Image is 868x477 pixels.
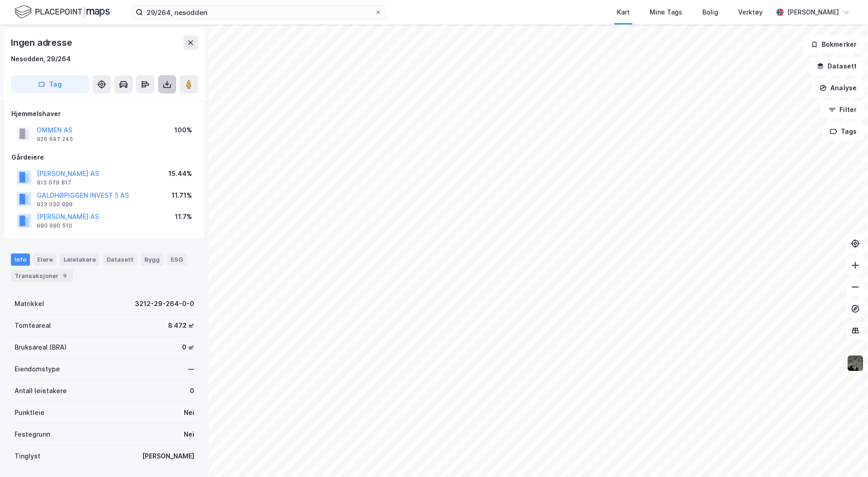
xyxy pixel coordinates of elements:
div: Verktøy [738,7,763,18]
div: Datasett [103,253,137,265]
img: logo.f888ab2527a4732fd821a326f86c7f29.svg [15,4,110,20]
div: Kontrollprogram for chat [823,433,868,477]
div: Antall leietakere [15,385,67,396]
div: 9 [60,271,69,280]
div: Bruksareal (BRA) [15,342,67,353]
div: Eiendomstype [15,364,60,375]
div: 100% [174,125,192,136]
div: Leietakere [60,253,99,265]
div: Mine Tags [650,7,682,18]
button: Analyse [812,79,864,97]
img: 9k= [847,355,864,372]
button: Datasett [809,57,864,75]
div: 11.7% [175,211,192,222]
div: — [188,364,194,375]
div: 3212-29-264-0-0 [135,298,194,309]
div: Festegrunn [15,429,50,440]
div: 0 ㎡ [182,342,194,353]
div: [PERSON_NAME] [787,7,839,18]
div: 8 472 ㎡ [168,320,194,331]
div: Nei [184,429,194,440]
button: Tag [11,75,89,93]
div: Nesodden, 29/264 [11,54,71,64]
button: Tags [822,122,864,141]
div: Transaksjoner [11,269,73,282]
div: 990 690 510 [37,222,72,229]
div: Ingen adresse [11,35,74,50]
div: ESG [167,253,187,265]
div: Bygg [141,253,163,265]
button: Bokmerker [803,35,864,54]
div: 15.44% [168,168,192,179]
div: Tomteareal [15,320,51,331]
div: Tinglyst [15,451,40,462]
div: Eiere [34,253,56,265]
div: [PERSON_NAME] [142,451,194,462]
div: Gårdeiere [11,152,197,163]
div: Punktleie [15,407,44,418]
button: Filter [821,101,864,119]
div: Nei [184,407,194,418]
div: Hjemmelshaver [11,108,197,119]
div: Info [11,253,30,265]
div: 926 647 245 [37,136,73,143]
div: Kart [617,7,630,18]
div: 913 079 817 [37,179,71,186]
div: Matrikkel [15,298,44,309]
iframe: Chat Widget [823,433,868,477]
div: 11.71% [172,190,192,201]
input: Søk på adresse, matrikkel, gårdeiere, leietakere eller personer [143,5,375,19]
div: Bolig [702,7,718,18]
div: 0 [190,385,194,396]
div: 923 030 999 [37,201,73,208]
